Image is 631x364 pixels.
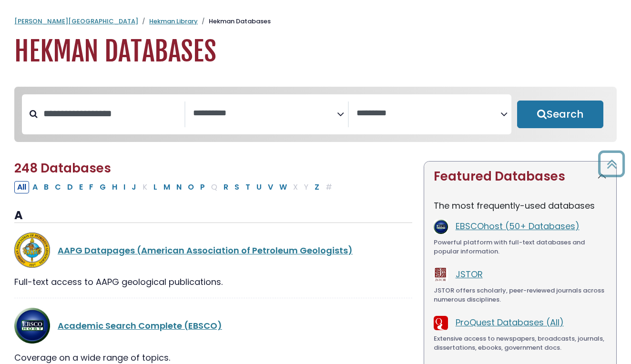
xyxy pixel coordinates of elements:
button: Filter Results G [97,181,109,193]
div: Full-text access to AAPG geological publications. [14,275,412,288]
div: Alpha-list to filter by first letter of database name [14,181,336,192]
button: Filter Results I [121,181,128,193]
textarea: Search [356,109,500,119]
h3: A [14,209,412,223]
button: Filter Results B [41,181,51,193]
button: Filter Results P [197,181,208,193]
button: Filter Results C [52,181,64,193]
div: JSTOR offers scholarly, peer-reviewed journals across numerous disciplines. [434,286,607,304]
li: Hekman Databases [198,17,271,26]
button: Filter Results T [243,181,253,193]
a: ProQuest Databases (All) [456,316,564,328]
button: Filter Results N [173,181,184,193]
div: Extensive access to newspapers, broadcasts, journals, dissertations, ebooks, government docs. [434,334,607,353]
a: Academic Search Complete (EBSCO) [58,320,222,332]
button: Filter Results Z [312,181,322,193]
a: AAPG Datapages (American Association of Petroleum Geologists) [58,244,353,256]
textarea: Search [193,109,337,119]
button: Filter Results V [265,181,276,193]
nav: breadcrumb [14,17,617,26]
button: Featured Databases [424,162,616,192]
button: Filter Results W [276,181,290,193]
button: Filter Results S [232,181,242,193]
div: Coverage on a wide range of topics. [14,351,412,364]
button: All [14,181,29,193]
p: The most frequently-used databases [434,199,607,212]
button: Filter Results H [109,181,120,193]
button: Filter Results U [254,181,265,193]
button: Submit for Search Results [517,101,603,128]
a: [PERSON_NAME][GEOGRAPHIC_DATA] [14,17,138,26]
button: Filter Results O [185,181,197,193]
span: 248 Databases [14,160,111,177]
button: Filter Results A [30,181,41,193]
a: Hekman Library [149,17,198,26]
a: Back to Top [594,155,629,172]
div: Powerful platform with full-text databases and popular information. [434,238,607,256]
h1: Hekman Databases [14,36,617,68]
button: Filter Results J [129,181,139,193]
nav: Search filters [14,87,617,142]
button: Filter Results R [221,181,231,193]
button: Filter Results E [76,181,86,193]
button: Filter Results F [86,181,96,193]
a: EBSCOhost (50+ Databases) [456,220,580,232]
button: Filter Results L [151,181,160,193]
input: Search database by title or keyword [38,106,184,121]
button: Filter Results M [161,181,173,193]
button: Filter Results D [64,181,76,193]
a: JSTOR [456,268,483,280]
